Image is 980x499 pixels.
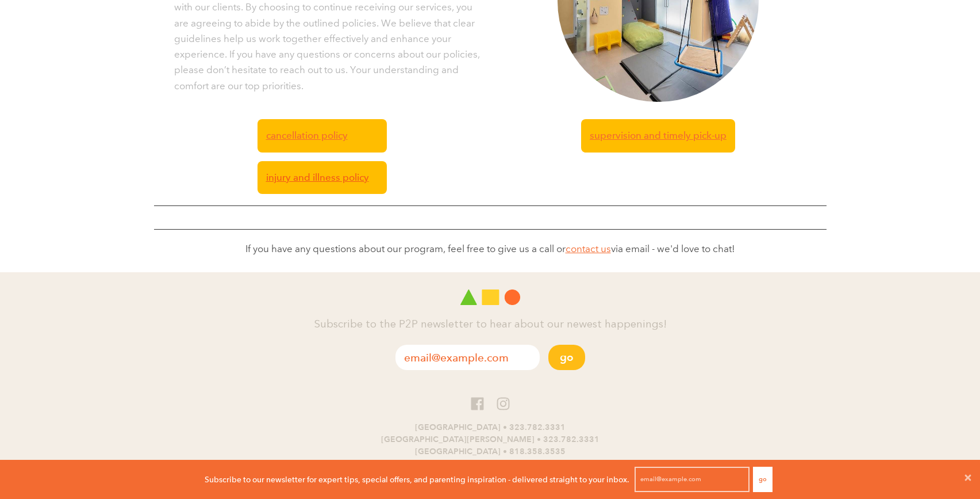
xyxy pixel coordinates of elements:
[460,290,520,305] img: Play 2 Progress logo
[590,128,727,143] span: Supervision and timely pick-up
[266,170,369,185] span: injury and illness policy
[395,345,540,370] input: email@example.com
[566,243,611,255] a: contact us
[258,119,387,152] a: Cancellation Policy
[753,467,773,492] button: Go
[151,317,829,334] h4: Subscribe to the P2P newsletter to hear about our newest happenings!
[635,467,750,492] input: email@example.com
[548,345,585,370] button: Go
[581,119,735,152] a: Supervision and timely pick-up
[258,161,387,194] a: injury and illness policy
[266,128,348,143] span: Cancellation Policy
[205,473,629,486] p: Subscribe to our newsletter for expert tips, special offers, and parenting inspiration - delivere...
